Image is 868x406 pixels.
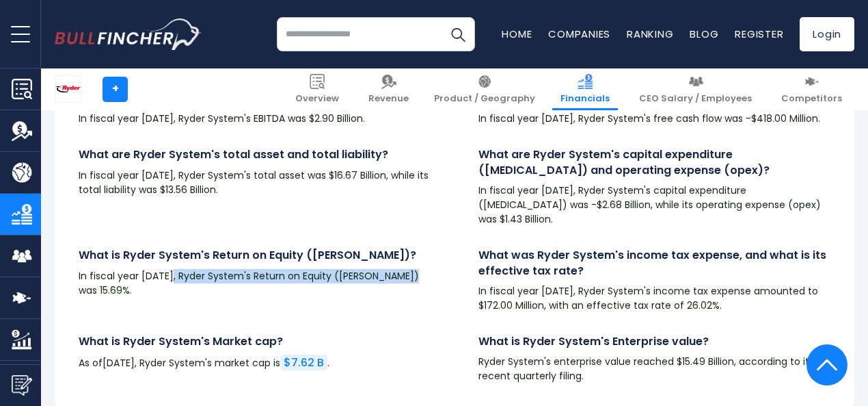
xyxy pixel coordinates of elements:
a: Overview [287,68,347,110]
p: In fiscal year [DATE], Ryder System's free cash flow was -$418.00 Million. [478,112,830,126]
a: Financials [552,68,618,110]
a: + [103,77,128,102]
a: Home [502,27,532,41]
a: Competitors [773,68,850,110]
h4: What was Ryder System's income tax expense, and what is its effective tax rate? [478,248,830,279]
a: Login [800,17,854,51]
h4: What is Ryder System's Return on Equity ([PERSON_NAME])? [79,248,431,263]
a: $7.62 B [280,355,327,370]
span: Revenue [368,93,409,105]
h4: What is Ryder System's Enterprise value? [478,334,830,349]
a: Blog [690,27,718,41]
a: Register [735,27,783,41]
span: CEO Salary / Employees [639,93,752,105]
span: Product / Geography [434,93,535,105]
a: Companies [548,27,610,41]
span: [DATE] [103,356,135,370]
span: Competitors [781,93,842,105]
h4: What are Ryder System's capital expenditure ([MEDICAL_DATA]) and operating expense (opex)? [478,147,830,178]
a: Go to homepage [55,18,202,50]
span: Financials [560,93,610,105]
p: In fiscal year [DATE], Ryder System's Return on Equity ([PERSON_NAME]) was 15.69%. [79,269,431,298]
span: $7.62 B [284,355,324,370]
p: Ryder System's enterprise value reached $15.49 Billion, according to its recent quarterly filing. [478,355,830,383]
a: Revenue [360,68,417,110]
p: As of , Ryder System's market cap is . [79,355,431,371]
a: CEO Salary / Employees [631,68,760,110]
button: Search [441,17,475,51]
a: Product / Geography [426,68,543,110]
img: R logo [55,76,81,102]
a: Ranking [627,27,673,41]
p: In fiscal year [DATE], Ryder System's EBITDA was $2.90 Billion. [79,112,431,126]
h4: What is Ryder System's Market cap? [79,334,431,349]
p: In fiscal year [DATE], Ryder System's total asset was $16.67 Billion, while its total liability w... [79,168,431,197]
p: In fiscal year [DATE], Ryder System's income tax expense amounted to $172.00 Million, with an eff... [478,284,830,313]
p: In fiscal year [DATE], Ryder System's capital expenditure ([MEDICAL_DATA]) was -$2.68 Billion, wh... [478,183,830,227]
img: bullfincher logo [55,18,202,50]
span: Overview [295,93,339,105]
h4: What are Ryder System's total asset and total liability? [79,147,431,162]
